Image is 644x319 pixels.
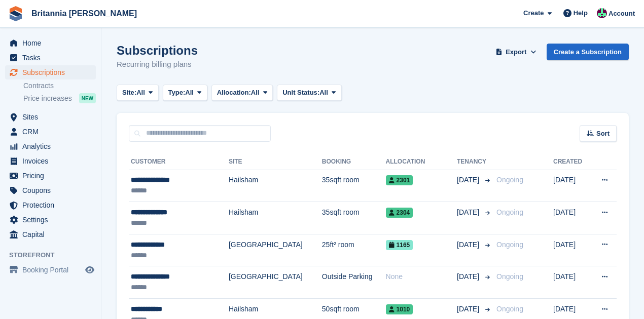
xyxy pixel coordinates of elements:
[322,202,386,234] td: 35sqft room
[322,266,386,299] td: Outside Parking
[229,154,322,170] th: Site
[496,176,523,184] span: Ongoing
[457,271,481,282] span: [DATE]
[547,44,629,60] a: Create a Subscription
[322,154,386,170] th: Booking
[22,169,83,183] span: Pricing
[217,88,251,98] span: Allocation:
[229,234,322,266] td: [GEOGRAPHIC_DATA]
[22,213,83,227] span: Settings
[553,234,590,266] td: [DATE]
[22,65,83,79] span: Subscriptions
[5,125,96,139] a: menu
[22,263,83,277] span: Booking Portal
[23,93,96,104] a: Price increases NEW
[22,139,83,153] span: Analytics
[22,110,83,124] span: Sites
[553,154,590,170] th: Created
[5,154,96,168] a: menu
[386,208,413,218] span: 2304
[496,305,523,313] span: Ongoing
[553,170,590,202] td: [DATE]
[5,213,96,227] a: menu
[22,227,83,242] span: Capital
[5,36,96,50] a: menu
[5,51,96,65] a: menu
[386,175,413,185] span: 2301
[251,88,260,98] span: All
[163,85,207,101] button: Type: All
[277,85,341,101] button: Unit Status: All
[22,51,83,65] span: Tasks
[5,183,96,197] a: menu
[282,88,319,98] span: Unit Status:
[23,81,96,91] a: Contracts
[457,304,481,314] span: [DATE]
[386,154,457,170] th: Allocation
[5,139,96,153] a: menu
[494,44,539,60] button: Export
[523,8,544,18] span: Create
[5,198,96,212] a: menu
[185,88,194,98] span: All
[9,250,101,260] span: Storefront
[496,272,523,281] span: Ongoing
[322,170,386,202] td: 35sqft room
[5,65,96,79] a: menu
[322,234,386,266] td: 25ft² room
[22,198,83,212] span: Protection
[496,241,523,249] span: Ongoing
[122,88,136,98] span: Site:
[79,93,96,103] div: NEW
[22,154,83,168] span: Invoices
[386,240,413,250] span: 1165
[506,47,526,57] span: Export
[22,183,83,197] span: Coupons
[319,88,328,98] span: All
[27,5,141,22] a: Britannia [PERSON_NAME]
[136,88,145,98] span: All
[457,207,481,218] span: [DATE]
[457,154,492,170] th: Tenancy
[5,169,96,183] a: menu
[229,170,322,202] td: Hailsham
[229,202,322,234] td: Hailsham
[117,44,198,57] h1: Subscriptions
[5,110,96,124] a: menu
[22,36,83,50] span: Home
[596,129,610,139] span: Sort
[129,154,229,170] th: Customer
[5,227,96,242] a: menu
[117,85,159,101] button: Site: All
[211,85,273,101] button: Allocation: All
[84,264,96,276] a: Preview store
[457,175,481,185] span: [DATE]
[457,240,481,250] span: [DATE]
[496,208,523,216] span: Ongoing
[609,9,635,19] span: Account
[117,59,198,70] p: Recurring billing plans
[22,125,83,139] span: CRM
[23,94,72,103] span: Price increases
[597,8,607,18] img: Louise Fuller
[8,6,23,21] img: stora-icon-8386f47178a22dfd0bd8f6a31ec36ba5ce8667c1dd55bd0f319d3a0aa187defe.svg
[386,304,413,314] span: 1010
[168,88,186,98] span: Type:
[5,263,96,277] a: menu
[553,266,590,299] td: [DATE]
[386,271,457,282] div: None
[574,8,588,18] span: Help
[553,202,590,234] td: [DATE]
[229,266,322,299] td: [GEOGRAPHIC_DATA]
